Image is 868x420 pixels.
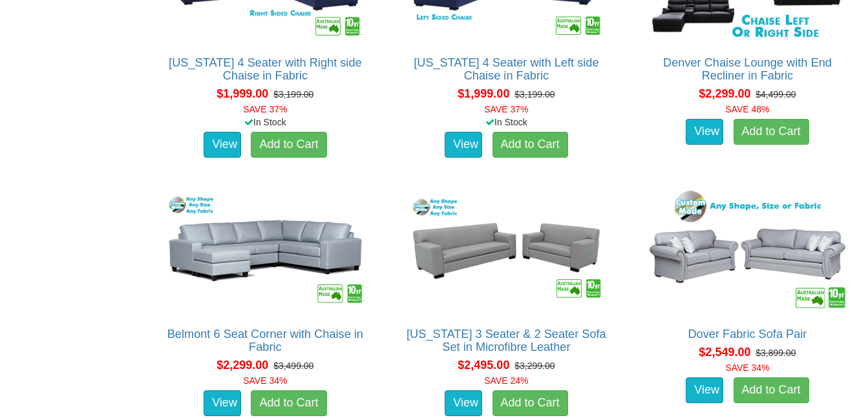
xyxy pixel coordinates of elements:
[169,56,362,82] a: [US_STATE] 4 Seater with Right side Chaise in Fabric
[663,56,832,82] a: Denver Chaise Lounge with End Recliner in Fabric
[644,187,851,315] img: Dover Fabric Sofa Pair
[251,390,326,416] a: Add to Cart
[756,348,796,358] del: $3,899.00
[273,89,313,100] del: $3,199.00
[734,119,809,145] a: Add to Cart
[688,328,807,341] a: Dover Fabric Sofa Pair
[243,375,287,386] font: SAVE 34%
[699,346,750,359] span: $2,549.00
[251,132,326,158] a: Add to Cart
[152,116,379,129] div: In Stock
[484,104,528,114] font: SAVE 37%
[492,132,568,158] a: Add to Cart
[445,390,482,416] a: View
[484,375,528,386] font: SAVE 24%
[167,328,363,353] a: Belmont 6 Seat Corner with Chaise in Fabric
[514,361,555,371] del: $3,299.00
[204,390,241,416] a: View
[458,359,509,372] span: $2,495.00
[686,377,723,403] a: View
[407,328,606,353] a: [US_STATE] 3 Seater & 2 Seater Sofa Set in Microfibre Leather
[492,390,568,416] a: Add to Cart
[756,89,796,100] del: $4,499.00
[445,132,482,158] a: View
[725,104,769,114] font: SAVE 48%
[734,377,809,403] a: Add to Cart
[217,359,268,372] span: $2,299.00
[393,116,620,129] div: In Stock
[162,187,369,315] img: Belmont 6 Seat Corner with Chaise in Fabric
[243,104,287,114] font: SAVE 37%
[458,87,509,100] span: $1,999.00
[514,89,555,100] del: $3,199.00
[273,361,313,371] del: $3,499.00
[725,362,769,373] font: SAVE 34%
[204,132,241,158] a: View
[699,87,750,100] span: $2,299.00
[686,119,723,145] a: View
[403,187,610,315] img: California 3 Seater & 2 Seater Sofa Set in Microfibre Leather
[217,87,268,100] span: $1,999.00
[414,56,598,82] a: [US_STATE] 4 Seater with Left side Chaise in Fabric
